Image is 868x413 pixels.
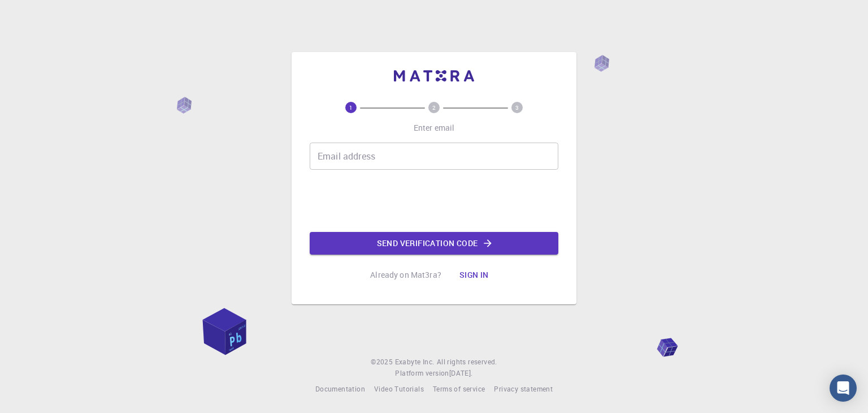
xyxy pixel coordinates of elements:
[315,384,365,393] span: Documentation
[494,384,553,393] span: Privacy statement
[395,357,435,366] span: Exabyte Inc.
[348,179,520,223] iframe: reCAPTCHA
[450,264,498,286] button: Sign in
[433,384,485,393] span: Terms of service
[449,368,473,379] a: [DATE].
[374,384,424,395] a: Video Tutorials
[437,356,497,368] span: All rights reserved.
[395,368,449,379] span: Platform version
[374,384,424,393] span: Video Tutorials
[432,104,436,111] text: 2
[515,104,519,111] text: 3
[414,122,455,134] p: Enter email
[315,384,365,395] a: Documentation
[830,375,857,402] div: Open Intercom Messenger
[494,384,553,395] a: Privacy statement
[433,384,485,395] a: Terms of service
[449,368,473,377] span: [DATE] .
[370,269,441,281] p: Already on Mat3ra?
[349,104,353,111] text: 1
[371,356,394,368] span: © 2025
[395,356,435,368] a: Exabyte Inc.
[310,232,558,255] button: Send verification code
